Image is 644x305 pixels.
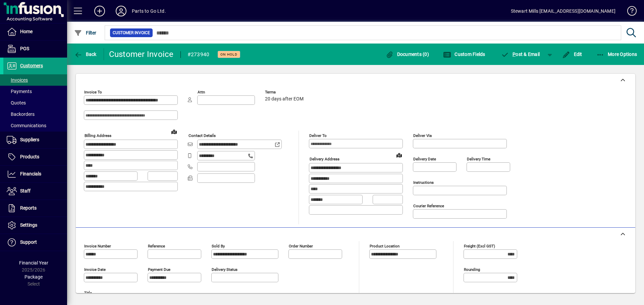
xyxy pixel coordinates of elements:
a: Support [3,234,67,251]
mat-label: Order number [289,244,313,248]
a: Suppliers [3,132,67,148]
mat-label: Instructions [413,180,434,185]
a: Reports [3,200,67,217]
a: Products [3,149,67,165]
span: More Options [596,52,637,57]
div: Parts to Go Ltd. [132,6,166,16]
span: Home [20,29,33,34]
a: Payments [3,86,67,97]
mat-label: Rounding [464,267,480,272]
a: Invoices [3,74,67,86]
a: Quotes [3,97,67,108]
a: View on map [169,126,179,137]
mat-label: Delivery status [212,267,237,272]
span: Package [24,274,43,280]
span: Customers [20,63,43,68]
span: Settings [20,222,37,228]
a: Knowledge Base [622,1,636,23]
div: Customer Invoice [109,49,174,60]
a: Backorders [3,108,67,120]
a: Settings [3,217,67,234]
button: Post & Email [498,48,543,60]
app-page-header-button: Back [67,48,104,60]
span: Support [20,239,37,245]
span: Customer Invoice [113,29,150,36]
span: Staff [20,188,31,194]
span: ost & Email [501,52,540,57]
mat-label: Reference [148,244,165,248]
span: Terms [265,90,305,94]
mat-label: Title [84,291,92,295]
span: Backorders [7,111,35,117]
button: Back [72,48,98,60]
span: Suppliers [20,137,39,142]
span: Communications [7,123,46,128]
a: View on map [394,150,405,160]
button: Custom Fields [441,48,487,60]
mat-label: Invoice date [84,267,106,272]
span: Payments [7,89,32,94]
mat-label: Deliver To [309,133,327,138]
a: POS [3,41,67,57]
button: Add [89,5,110,17]
div: Stewart Mills [EMAIL_ADDRESS][DOMAIN_NAME] [511,6,615,16]
span: P [513,52,516,57]
a: Home [3,23,67,40]
span: Products [20,154,39,159]
a: Staff [3,183,67,200]
button: Edit [560,48,584,60]
span: Reports [20,205,37,211]
mat-label: Attn [198,90,205,94]
mat-label: Sold by [212,244,225,248]
span: Financials [20,171,41,176]
span: On hold [220,52,237,57]
button: Documents (0) [384,48,431,60]
mat-label: Payment due [148,267,170,272]
mat-label: Product location [370,244,399,248]
button: Profile [110,5,132,17]
span: Documents (0) [385,52,429,57]
button: More Options [595,48,639,60]
span: Invoices [7,77,28,83]
a: Financials [3,166,67,182]
span: Edit [562,52,582,57]
span: Back [74,52,97,57]
span: 20 days after EOM [265,96,304,102]
span: Financial Year [19,260,48,265]
mat-label: Invoice To [84,90,102,94]
span: Quotes [7,100,26,105]
mat-label: Courier Reference [413,204,444,208]
a: Communications [3,120,67,131]
div: #273940 [187,49,210,60]
mat-label: Delivery date [413,157,436,161]
span: Custom Fields [443,52,485,57]
mat-label: Invoice number [84,244,111,248]
mat-label: Freight (excl GST) [464,244,495,248]
span: Filter [74,30,97,35]
button: Filter [72,27,98,39]
span: POS [20,46,29,51]
mat-label: Delivery time [467,157,490,161]
mat-label: Deliver via [413,133,432,138]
